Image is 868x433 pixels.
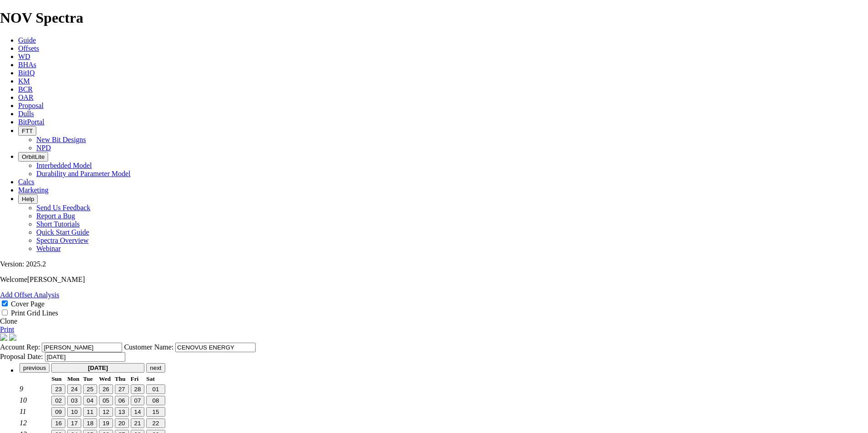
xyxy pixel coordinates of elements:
span: 12 [103,408,109,415]
a: Durability and Parameter Model [36,170,131,177]
button: 28 [131,384,145,394]
a: KM [18,77,30,85]
a: BitPortal [18,118,44,126]
button: 04 [83,396,97,405]
a: WD [18,53,30,60]
a: Webinar [36,245,61,252]
a: BitIQ [18,69,35,77]
a: NPD [36,144,51,152]
span: 19 [103,420,109,427]
span: [PERSON_NAME] [27,276,85,283]
span: 15 [153,408,159,415]
span: 03 [71,397,78,404]
button: 20 [115,418,129,428]
button: 05 [99,396,113,405]
button: 25 [83,384,97,394]
a: Proposal [18,102,44,109]
em: 11 [20,408,26,415]
span: previous [23,364,46,371]
span: 26 [103,386,109,393]
span: 24 [71,386,78,393]
small: Sunday [51,375,61,382]
small: Tuesday [83,375,93,382]
a: Dulls [18,110,34,118]
button: 03 [67,396,81,405]
span: 25 [87,386,94,393]
span: Help [22,196,34,202]
small: Wednesday [99,375,111,382]
span: 27 [118,386,125,393]
button: 15 [146,407,165,417]
span: BHAs [18,61,36,69]
button: 26 [99,384,113,394]
span: 16 [55,420,62,427]
button: 02 [51,396,65,405]
button: 17 [67,418,81,428]
strong: [DATE] [88,364,108,371]
span: 04 [87,397,94,404]
span: 07 [134,397,141,404]
span: next [150,364,161,371]
span: 10 [71,408,78,415]
button: 01 [146,384,165,394]
a: OAR [18,93,34,101]
label: Print Grid Lines [11,309,58,317]
button: 23 [51,384,65,394]
button: 09 [51,407,65,417]
em: 9 [20,385,23,393]
a: Calcs [18,178,35,186]
small: Saturday [146,375,155,382]
a: Send Us Feedback [36,204,90,212]
button: 10 [67,407,81,417]
a: Spectra Overview [36,236,89,244]
button: next [146,363,165,373]
span: OrbitLite [22,153,44,160]
a: Short Tutorials [36,220,80,228]
button: 16 [51,418,65,428]
button: 14 [131,407,145,417]
span: 14 [134,408,141,415]
span: 05 [103,397,109,404]
span: FTT [22,128,33,134]
small: Thursday [115,375,126,382]
span: 17 [71,420,78,427]
button: 08 [146,396,165,405]
span: BCR [18,85,33,93]
label: Customer Name: [124,343,173,351]
button: 27 [115,384,129,394]
span: 22 [153,420,159,427]
span: 13 [118,408,125,415]
a: Guide [18,36,36,44]
span: 20 [118,420,125,427]
button: 21 [131,418,145,428]
button: 06 [115,396,129,405]
button: 13 [115,407,129,417]
em: 10 [20,396,27,404]
span: 02 [55,397,62,404]
a: Quick Start Guide [36,228,89,236]
span: 21 [134,420,141,427]
button: 19 [99,418,113,428]
button: 18 [83,418,97,428]
button: 12 [99,407,113,417]
span: 28 [134,386,141,393]
em: 12 [20,419,27,427]
button: 24 [67,384,81,394]
a: Offsets [18,44,39,52]
label: Cover Page [11,300,44,308]
span: 08 [153,397,159,404]
a: Report a Bug [36,212,75,220]
span: 06 [118,397,125,404]
span: 11 [87,408,94,415]
span: Marketing [18,186,49,194]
